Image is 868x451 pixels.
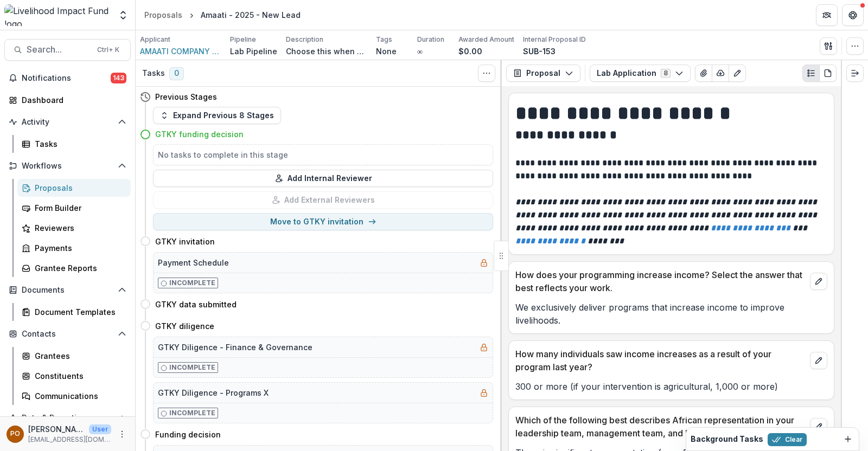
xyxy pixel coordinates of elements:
h2: Background Tasks [691,435,763,444]
a: Grantee Reports [17,259,131,277]
span: 0 [169,67,184,80]
div: Reviewers [35,222,122,234]
span: Workflows [22,162,113,171]
div: Communications [35,390,122,402]
button: Open Documents [4,281,131,299]
p: How many individuals saw income increases as a result of your program last year? [515,347,806,373]
a: Tasks [17,135,131,153]
a: AMAATI COMPANY LIMITED [140,46,221,57]
p: We exclusively deliver programs that increase income to improve livelihoods. [515,301,827,327]
h4: Funding decision [155,429,221,440]
div: Form Builder [35,202,122,214]
button: Open entity switcher [116,4,131,26]
p: SUB-153 [523,46,556,57]
div: Constituents [35,370,122,382]
button: Open Activity [4,113,131,131]
span: Documents [22,286,113,295]
button: Get Help [842,4,864,26]
p: Incomplete [169,363,215,372]
p: Incomplete [169,408,215,418]
p: Tags [376,35,392,44]
div: Dashboard [22,94,122,106]
button: Expand Previous 8 Stages [153,107,281,124]
h4: GTKY invitation [155,236,215,247]
p: None [376,46,397,57]
a: Reviewers [17,219,131,237]
h5: GTKY Diligence - Programs X [158,387,269,398]
button: Clear [768,433,807,446]
p: Description [286,35,323,44]
img: Livelihood Impact Fund logo [4,4,111,26]
p: Pipeline [230,35,256,44]
p: Awarded Amount [458,35,514,44]
div: Document Templates [35,306,122,318]
a: Proposals [17,179,131,197]
button: View Attached Files [695,65,712,82]
p: How does your programming increase income? Select the answer that best reflects your work. [515,268,806,294]
p: Lab Pipeline [230,46,277,57]
p: Internal Proposal ID [523,35,586,44]
button: edit [810,352,827,369]
button: Notifications143 [4,69,131,87]
button: Proposal [506,65,580,82]
p: ∞ [417,46,423,57]
p: Choose this when adding a new proposal to the first stage of a pipeline. [286,46,367,57]
button: Partners [816,4,838,26]
a: Grantees [17,347,131,365]
h4: GTKY data submitted [155,299,237,310]
a: Dashboard [4,91,131,109]
p: $0.00 [458,46,482,57]
a: Constituents [17,367,131,385]
p: Applicant [140,35,170,44]
button: Plaintext view [802,65,820,82]
h4: Previous Stages [155,91,217,102]
a: Communications [17,387,131,405]
button: Dismiss [841,433,854,446]
h5: Payment Schedule [158,257,229,268]
a: Payments [17,239,131,257]
div: Proposals [35,182,122,194]
div: Grantee Reports [35,262,122,274]
p: Duration [417,35,444,44]
nav: breadcrumb [140,7,305,23]
div: Amaati - 2025 - New Lead [201,9,301,21]
button: Open Workflows [4,157,131,175]
h5: GTKY Diligence - Finance & Governance [158,342,312,353]
div: Grantees [35,350,122,362]
p: Which of the following best describes African representation in your leadership team, management ... [515,414,806,440]
a: Proposals [140,7,187,23]
button: Expand right [846,65,864,82]
div: Proposals [144,9,182,21]
p: [EMAIL_ADDRESS][DOMAIN_NAME] [28,435,111,444]
h5: No tasks to complete in this stage [158,149,488,160]
button: Edit as form [729,65,746,82]
span: Contacts [22,330,113,339]
button: Open Contacts [4,325,131,343]
h3: Tasks [142,69,165,78]
button: Move to GTKY invitation [153,213,493,230]
h4: GTKY funding decision [155,128,244,140]
button: Add Internal Reviewer [153,170,493,187]
span: 143 [111,73,126,83]
h4: GTKY diligence [155,320,214,332]
p: User [89,424,111,434]
button: More [116,428,129,441]
button: edit [810,418,827,435]
span: Search... [27,44,91,55]
button: Toggle View Cancelled Tasks [478,65,495,82]
div: Peige Omondi [10,430,20,437]
a: Document Templates [17,303,131,321]
button: Add External Reviewers [153,191,493,209]
span: Activity [22,118,113,127]
a: Form Builder [17,199,131,217]
div: Ctrl + K [95,44,122,56]
button: Open Data & Reporting [4,409,131,427]
p: 300 or more (if your intervention is agricultural, 1,000 or more) [515,380,827,393]
span: Data & Reporting [22,414,113,423]
button: PDF view [819,65,837,82]
button: edit [810,273,827,290]
div: Payments [35,242,122,254]
button: Lab Application8 [590,65,691,82]
p: Incomplete [169,278,215,288]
